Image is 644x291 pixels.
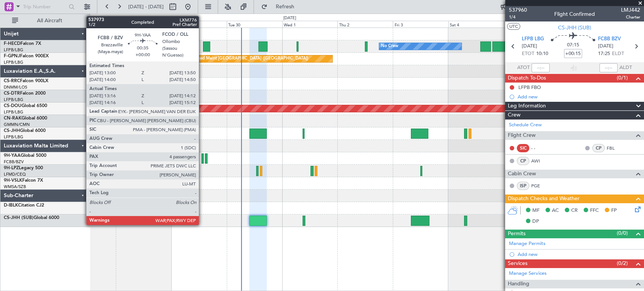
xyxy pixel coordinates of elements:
[531,158,548,164] a: AWI
[522,50,534,58] span: ETOT
[532,63,550,72] input: --:--
[171,21,227,28] div: Mon 29
[4,84,27,90] a: DNMM/LOS
[4,216,59,220] a: CS-JHH (SUB)Global 6000
[4,104,47,108] a: CS-DOUGlobal 6500
[612,50,624,58] span: ELDT
[189,53,308,64] div: Planned Maint [GEOGRAPHIC_DATA] ([GEOGRAPHIC_DATA])
[4,216,34,220] span: CS-JHH (SUB)
[621,6,640,14] span: LMJ442
[617,74,628,82] span: (0/1)
[508,102,546,110] span: Leg Information
[531,182,548,189] a: PGE
[517,182,529,190] div: ISP
[611,207,617,214] span: FP
[536,50,548,58] span: 10:10
[590,207,599,214] span: FFC
[617,229,628,237] span: (0/0)
[508,74,546,83] span: Dispatch To-Dos
[227,21,282,28] div: Tue 30
[518,251,640,257] div: Add new
[508,280,529,288] span: Handling
[621,14,640,20] span: Charter
[508,131,536,140] span: Flight Crew
[283,15,296,21] div: [DATE]
[508,195,579,203] span: Dispatch Checks and Weather
[532,218,539,225] span: DP
[531,145,548,152] div: - -
[554,10,595,18] div: Flight Confirmed
[607,145,624,152] a: FBL
[4,60,23,65] a: LFPB/LBG
[4,54,20,58] span: F-GPNJ
[507,23,520,30] button: UTC
[517,144,529,152] div: SIC
[4,203,18,208] span: D-IBLK
[4,91,20,96] span: CS-DTR
[509,14,527,20] span: 1/4
[522,35,544,43] span: LFPB LBG
[4,166,43,170] a: 9H-LPZLegacy 500
[4,47,23,53] a: LFPB/LBG
[282,21,338,28] div: Wed 1
[4,116,22,121] span: CN-RAK
[518,84,541,90] div: LFPB FBO
[23,1,66,12] input: Trip Number
[4,54,49,58] a: F-GPNJFalcon 900EX
[619,64,632,72] span: ALDT
[4,153,46,158] a: 9H-YAAGlobal 5000
[522,43,537,50] span: [DATE]
[4,116,47,121] a: CN-RAKGlobal 6000
[4,91,46,96] a: CS-DTRFalcon 2000
[4,104,22,108] span: CS-DOU
[8,15,82,27] button: All Aircraft
[448,21,504,28] div: Sat 4
[4,109,23,115] a: LFPB/LBG
[116,21,171,28] div: Sun 28
[4,134,23,140] a: LFPB/LBG
[4,79,48,83] a: CS-RRCFalcon 900LX
[552,207,559,214] span: AC
[508,230,526,238] span: Permits
[558,24,591,32] span: CS-JHH (SUB)
[20,18,80,23] span: All Aircraft
[4,41,41,46] a: F-HECDFalcon 7X
[518,93,640,100] div: Add new
[4,122,30,127] a: GMMN/CMN
[4,97,23,103] a: LFPB/LBG
[508,259,527,268] span: Services
[509,270,547,277] a: Manage Services
[4,172,26,177] a: LFMD/CEQ
[393,21,448,28] div: Fri 3
[509,6,527,14] span: 537960
[4,203,44,208] a: D-IBLKCitation CJ2
[4,159,24,165] a: FCBB/BZV
[598,43,613,50] span: [DATE]
[4,184,26,190] a: WMSA/SZB
[4,79,20,83] span: CS-RRC
[128,3,164,10] span: [DATE] - [DATE]
[508,170,536,178] span: Cabin Crew
[258,1,303,13] button: Refresh
[598,35,621,43] span: FCBB BZV
[4,178,43,183] a: 9H-VSLKFalcon 7X
[508,111,521,119] span: Crew
[504,21,559,28] div: Sun 5
[592,144,605,152] div: CP
[4,178,22,183] span: 9H-VSLK
[617,259,628,267] span: (0/2)
[509,121,542,129] a: Schedule Crew
[91,15,104,21] div: [DATE]
[532,207,539,214] span: MF
[571,207,578,214] span: CR
[4,153,21,158] span: 9H-YAA
[381,41,398,52] div: No Crew
[269,4,301,9] span: Refresh
[509,240,546,248] a: Manage Permits
[567,41,579,49] span: 07:15
[517,157,529,165] div: CP
[337,21,393,28] div: Thu 2
[598,50,610,58] span: 17:25
[4,41,20,46] span: F-HECD
[517,64,530,72] span: ATOT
